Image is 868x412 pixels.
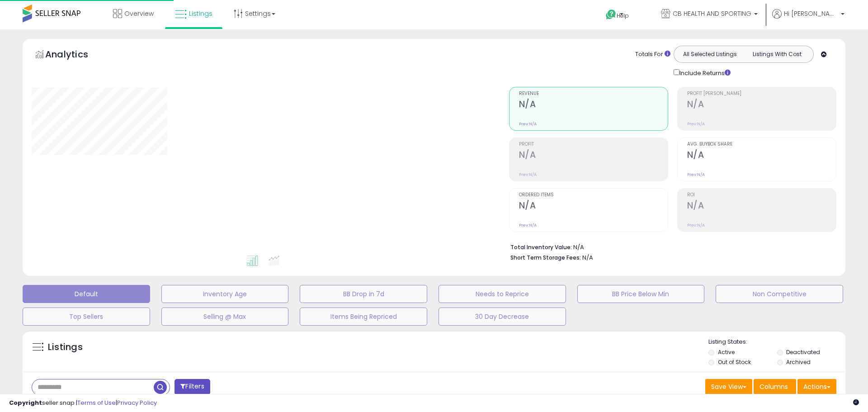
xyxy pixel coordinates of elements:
button: All Selected Listings [676,48,744,60]
span: Listings [189,9,212,18]
button: Needs to Reprice [439,285,566,303]
strong: Copyright [9,398,42,407]
span: Avg. Buybox Share [687,142,836,147]
div: Totals For [635,50,670,59]
h2: N/A [687,200,836,213]
button: Items Being Repriced [300,308,427,326]
span: Overview [124,9,154,18]
h2: N/A [687,99,836,111]
b: Total Inventory Value: [510,243,572,251]
small: Prev: N/A [687,172,705,177]
i: Get Help [605,9,617,20]
b: Short Term Storage Fees: [510,254,581,261]
span: Profit [519,142,668,147]
button: BB Drop in 7d [300,285,427,303]
button: Non Competitive [716,285,843,303]
a: Help [599,2,646,29]
span: Revenue [519,91,668,96]
button: Top Sellers [23,308,150,326]
small: Prev: N/A [519,121,537,127]
h2: N/A [519,99,668,111]
span: ROI [687,193,836,198]
button: 30 Day Decrease [439,308,566,326]
h2: N/A [519,150,668,162]
a: Hi [PERSON_NAME] [772,9,844,29]
span: Ordered Items [519,193,668,198]
span: N/A [582,253,593,262]
div: seller snap | | [9,399,157,407]
span: Help [617,12,629,19]
h2: N/A [519,200,668,213]
span: Profit [PERSON_NAME] [687,91,836,96]
small: Prev: N/A [687,121,705,127]
button: Selling @ Max [161,308,289,326]
h2: N/A [687,150,836,162]
small: Prev: N/A [519,223,537,228]
div: Include Returns [667,67,741,78]
button: Listings With Cost [743,48,811,60]
small: Prev: N/A [519,172,537,177]
span: CB HEALTH AND SPORTING [673,9,751,18]
button: Default [23,285,150,303]
h5: Analytics [45,48,106,63]
small: Prev: N/A [687,223,705,228]
li: N/A [510,241,830,252]
button: Inventory Age [161,285,289,303]
button: BB Price Below Min [577,285,705,303]
span: Hi [PERSON_NAME] [784,9,838,18]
